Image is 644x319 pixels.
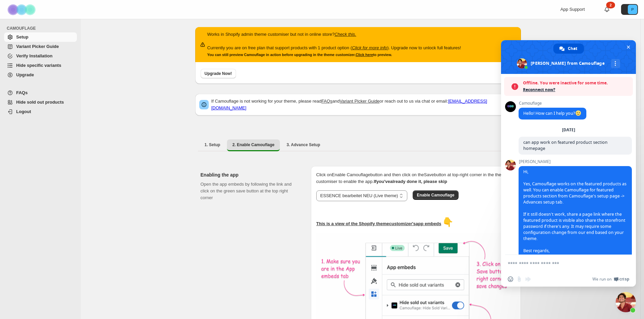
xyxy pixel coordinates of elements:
button: Enable Camouflage [413,190,458,200]
a: Upgrade [4,70,77,80]
span: Reconnect now? [523,86,630,93]
span: Avatar with initials P [628,5,637,14]
button: Avatar with initials P [621,4,638,15]
span: Upgrade Now! [205,71,232,76]
span: Offline. You were inactive for some time. [523,80,630,86]
div: Close chat [616,292,636,312]
p: If Camouflage is not working for your theme, please read and or reach out to us via chat or email: [211,98,517,111]
b: If you've already done it, please skip [374,179,447,184]
span: FAQs [16,90,28,95]
a: Verify Installation [4,51,77,61]
a: We run onCrisp [592,276,629,282]
div: 2 [606,2,615,8]
a: Logout [4,107,77,116]
span: 👇 [442,217,453,227]
span: 2. Enable Camouflage [232,142,274,148]
a: Variant Picker Guide [340,99,379,104]
p: Click on Enable Camouflage button and then click on the Save button at top-right corner in the th... [316,171,516,185]
span: Hide specific variants [16,63,61,68]
span: Upgrade [16,72,34,77]
div: [DATE] [562,128,575,132]
span: Enable Camouflage [417,192,454,198]
span: Verify Installation [16,53,53,58]
span: Crisp [619,276,629,282]
img: Camouflage [5,0,39,19]
span: Close chat [625,44,632,51]
a: Variant Picker Guide [4,42,77,51]
a: Hide specific variants [4,61,77,70]
a: FAQs [4,88,77,98]
div: Chat [553,44,584,54]
span: Chat [568,44,577,54]
span: We run on [592,276,612,282]
a: Enable Camouflage [413,192,458,197]
span: can app work on featured product section homepage [523,139,608,151]
span: Logout [16,109,31,114]
p: Works in Shopify admin theme customiser but not in online store? [207,31,461,38]
span: App Support [560,7,585,12]
p: Currently you are on free plan that support products with 1 product option ( ). Upgrade now to un... [207,45,461,51]
button: Upgrade Now! [201,69,236,78]
span: 3. Advance Setup [287,142,320,148]
small: You can still preview Camouflage in action before upgrading in the theme customizer. to preview. [207,53,392,57]
span: Hello! How can I help you? [523,110,582,116]
span: Hi, Yes, Camouflage works on the featured products as well. You can enable Camouflage for feature... [523,169,626,260]
span: Variant Picker Guide [16,44,59,49]
u: This is a view of the Shopify theme customizer's app embeds [316,221,441,226]
text: P [631,7,634,11]
span: CAMOUFLAGE [7,26,78,31]
div: More channels [611,59,620,68]
span: [PERSON_NAME] [519,159,632,164]
span: Hide sold out products [16,100,64,105]
textarea: Compose your message... [508,261,614,267]
a: Setup [4,32,77,42]
a: Click here [356,53,373,57]
span: Setup [16,34,28,39]
h2: Enabling the app [201,171,300,178]
a: Click for more info [352,45,387,50]
a: FAQs [321,99,332,104]
a: Check this. [334,32,356,37]
span: 1. Setup [205,142,221,148]
span: Camouflage [519,101,586,106]
span: Insert an emoji [508,276,513,282]
a: Hide sold out products [4,98,77,107]
a: 2 [604,6,610,13]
